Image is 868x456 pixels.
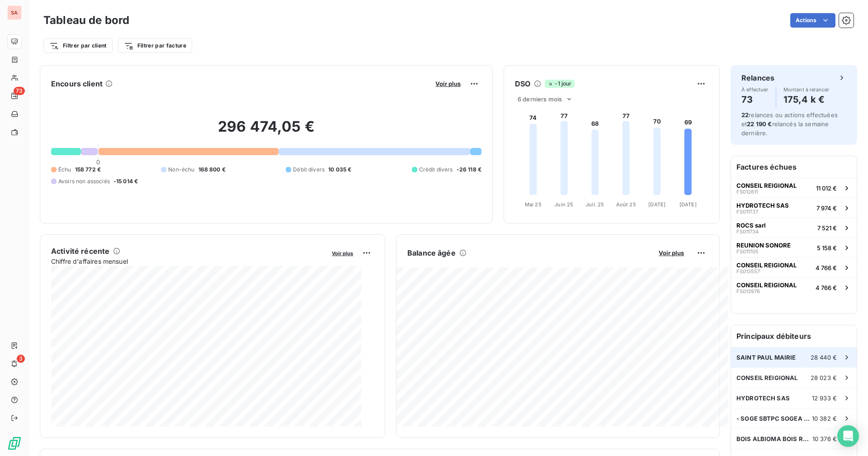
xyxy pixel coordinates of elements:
span: Montant à relancer [783,87,830,92]
h6: Balance âgée [407,247,456,258]
span: FS011734 [736,229,759,234]
h6: Relances [741,72,774,83]
span: - SOGE SBTPC SOGEA REUNION INFRASTRUCTURE [736,415,812,422]
span: Voir plus [435,80,461,87]
span: 168 800 € [198,166,226,174]
tspan: Août 25 [616,201,636,208]
span: FS011705 [736,249,759,254]
button: Voir plus [329,249,356,257]
button: Filtrer par facture [118,38,192,53]
span: À effectuer [741,87,769,92]
span: 10 035 € [328,166,351,174]
span: -26 118 € [457,166,481,174]
span: 0 [96,158,100,166]
span: HYDROTECH SAS [736,394,790,402]
button: Voir plus [656,249,687,257]
span: Débit divers [293,166,325,174]
span: -15 014 € [113,177,138,185]
span: CONSEIL REIGIONAL [736,281,797,289]
button: REUNION SONOREFS0117055 158 € [731,237,857,257]
span: 6 derniers mois [518,95,562,103]
span: HYDROTECH SAS [736,202,789,209]
span: Avoirs non associés [58,177,110,185]
span: Voir plus [659,249,684,256]
button: CONSEIL REIGIONALFS01261111 012 € [731,178,857,198]
h6: Principaux débiteurs [731,325,857,347]
span: 28 023 € [811,374,837,381]
h4: 175,4 k € [783,92,830,107]
span: Crédit divers [419,166,453,174]
button: CONSEIL REIGIONALFS0135574 766 € [731,257,857,277]
h4: 73 [741,92,769,107]
div: SA [7,5,22,20]
span: Non-échu [168,166,194,174]
span: FS012611 [736,189,758,195]
span: REUNION SONORE [736,242,791,249]
span: FS011737 [736,209,758,214]
h6: Activité récente [51,246,109,256]
span: 7 521 € [817,224,837,232]
span: BOIS ALBIOMA BOIS ROUGE [736,435,812,442]
h2: 296 474,05 € [51,118,481,145]
span: Chiffre d'affaires mensuel [51,256,325,266]
span: FS013976 [736,289,760,294]
span: SAINT PAUL MAIRIE [736,354,796,361]
div: Open Intercom Messenger [837,425,859,447]
span: relances ou actions effectuées et relancés la semaine dernière. [741,111,838,137]
span: 12 933 € [812,394,837,402]
span: 7 974 € [816,204,837,212]
tspan: Juil. 25 [586,201,604,208]
button: Voir plus [433,80,463,88]
h3: Tableau de bord [43,12,129,28]
span: CONSEIL REIGIONAL [736,374,798,381]
span: CONSEIL REIGIONAL [736,182,797,189]
span: ROCS sarl [736,222,766,229]
tspan: Mai 25 [525,201,542,208]
span: 11 012 € [816,185,837,192]
h6: Factures échues [731,156,857,178]
span: -1 jour [545,80,574,88]
button: ROCS sarlFS0117347 521 € [731,218,857,237]
span: 73 [14,87,25,95]
span: Voir plus [332,250,353,256]
span: 28 440 € [811,354,837,361]
span: 10 382 € [812,415,837,422]
span: 22 [741,111,749,119]
span: 4 766 € [816,284,837,291]
span: 22 190 € [747,120,772,128]
span: Échu [58,166,71,174]
tspan: [DATE] [648,201,665,208]
h6: Encours client [51,78,103,89]
span: 4 766 € [816,264,837,271]
span: 158 772 € [75,166,101,174]
button: HYDROTECH SASFS0117377 974 € [731,198,857,218]
button: CONSEIL REIGIONALFS0139764 766 € [731,277,857,297]
span: 10 376 € [812,435,837,442]
button: Filtrer par client [43,38,113,53]
span: FS013557 [736,269,760,274]
button: Actions [790,13,835,28]
h6: DSO [515,78,530,89]
tspan: [DATE] [679,201,697,208]
img: Logo LeanPay [7,436,22,451]
span: 3 [17,355,25,363]
span: CONSEIL REIGIONAL [736,261,797,269]
tspan: Juin 25 [555,201,573,208]
span: 5 158 € [817,244,837,252]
